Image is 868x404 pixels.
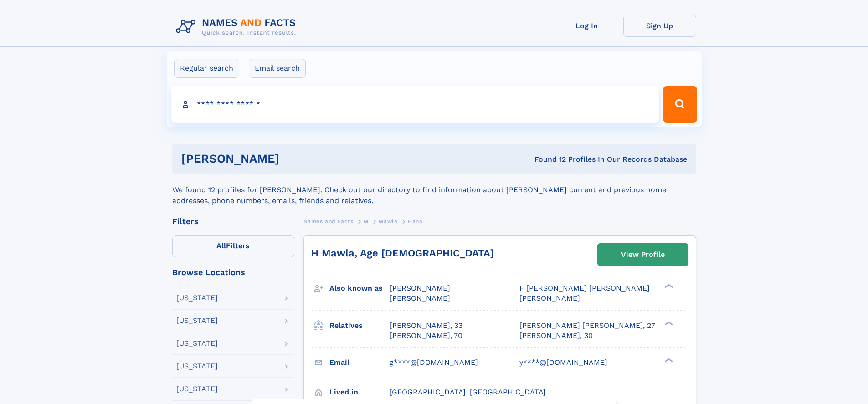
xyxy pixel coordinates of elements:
button: Search Button [663,86,697,123]
label: Regular search [174,59,239,78]
a: [PERSON_NAME], 30 [519,331,593,341]
div: ❯ [663,320,673,326]
div: [US_STATE] [176,363,218,370]
span: [PERSON_NAME] [390,284,450,292]
input: search input [171,86,659,123]
label: Email search [249,59,306,78]
div: [US_STATE] [176,294,218,302]
h1: [PERSON_NAME] [181,153,407,164]
span: Mawla [379,218,397,225]
span: [PERSON_NAME] [390,294,450,302]
span: F [PERSON_NAME] [PERSON_NAME] [519,284,650,292]
div: ❯ [663,283,673,289]
span: Hana [408,218,422,225]
a: View Profile [598,244,688,266]
a: Sign Up [623,15,696,37]
a: M [364,215,369,227]
h3: Also known as [329,281,390,296]
span: All [216,241,226,250]
a: Names and Facts [303,215,354,227]
h3: Email [329,355,390,370]
a: H Mawla, Age [DEMOGRAPHIC_DATA] [311,247,494,259]
div: We found 12 profiles for [PERSON_NAME]. Check out our directory to find information about [PERSON... [172,174,696,206]
img: Logo Names and Facts [172,15,303,39]
label: Filters [172,235,294,257]
a: [PERSON_NAME], 70 [390,331,462,341]
div: [US_STATE] [176,317,218,324]
h3: Relatives [329,318,390,333]
div: [US_STATE] [176,340,218,347]
a: [PERSON_NAME] [PERSON_NAME], 27 [519,321,655,331]
div: ❯ [663,357,673,363]
a: Mawla [379,215,397,227]
div: Found 12 Profiles In Our Records Database [407,154,687,164]
div: Browse Locations [172,268,294,276]
div: Filters [172,217,294,225]
h3: Lived in [329,384,390,400]
span: M [364,218,369,225]
a: Log In [550,15,623,37]
span: [GEOGRAPHIC_DATA], [GEOGRAPHIC_DATA] [390,388,546,396]
a: [PERSON_NAME], 33 [390,321,462,331]
div: View Profile [621,244,665,265]
div: [US_STATE] [176,385,218,393]
span: [PERSON_NAME] [519,294,580,302]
